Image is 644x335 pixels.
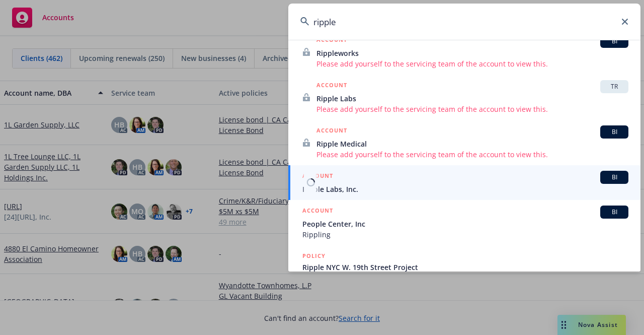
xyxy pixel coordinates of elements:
[288,4,640,40] input: Search...
[604,82,624,91] span: TR
[288,165,640,200] a: ACCOUNTBIRipple Labs, Inc.
[316,48,628,58] span: Rippleworks
[316,58,628,69] span: Please add yourself to the servicing team of the account to view this.
[604,208,624,217] span: BI
[316,104,628,114] span: Please add yourself to the servicing team of the account to view this.
[316,149,628,160] span: Please add yourself to the servicing team of the account to view this.
[302,262,628,273] span: Ripple NYC W. 19th Street Project
[302,219,628,229] span: People Center, Inc
[316,35,347,47] h5: ACCOUNT
[316,125,347,138] h5: ACCOUNT
[604,37,624,46] span: BI
[604,173,624,182] span: BI
[316,93,628,104] span: Ripple Labs
[316,80,347,92] h5: ACCOUNT
[302,251,326,261] h5: POLICY
[316,139,628,149] span: Ripple Medical
[288,200,640,245] a: ACCOUNTBIPeople Center, IncRippling
[288,75,640,120] a: ACCOUNTTRRipple LabsPlease add yourself to the servicing team of the account to view this.
[302,229,628,240] span: Rippling
[604,127,624,137] span: BI
[302,206,333,218] h5: ACCOUNT
[288,29,640,75] a: ACCOUNTBIRippleworksPlease add yourself to the servicing team of the account to view this.
[302,184,628,194] span: Ripple Labs, Inc.
[302,171,333,183] h5: ACCOUNT
[288,120,640,165] a: ACCOUNTBIRipple MedicalPlease add yourself to the servicing team of the account to view this.
[288,245,640,289] a: POLICYRipple NYC W. 19th Street Project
